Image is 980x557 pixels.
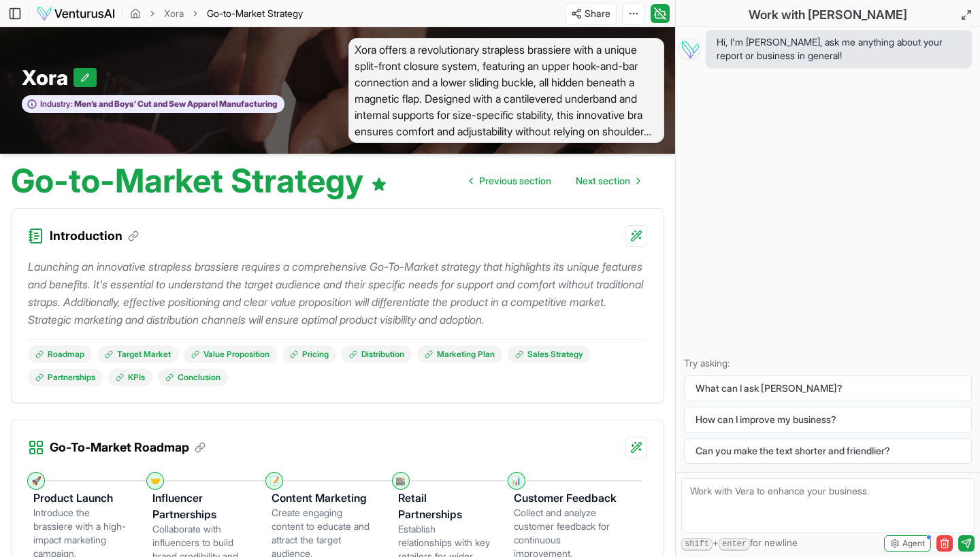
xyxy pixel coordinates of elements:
div: 📝 [269,475,280,486]
span: Hi, I'm [PERSON_NAME], ask me anything about your report or business in general! [717,35,961,63]
h3: Introduction [50,226,139,246]
a: Marketing Plan [417,345,502,363]
span: + for newline [681,536,798,551]
a: Sales Strategy [508,345,591,363]
a: Target Market [97,345,178,363]
button: Share [565,3,617,24]
span: Go-to-Market Strategy [207,7,303,19]
a: Partnerships [28,369,103,386]
h3: Retail Partnerships [398,490,492,522]
h2: Work with [PERSON_NAME] [749,5,907,24]
button: What can I ask [PERSON_NAME]? [684,375,972,401]
button: Agent [884,535,931,552]
div: 🤝 [150,475,161,486]
span: Industry: [40,99,73,109]
button: How can I improve my business? [684,407,972,433]
nav: breadcrumb [130,7,303,20]
h3: Influencer Partnerships [152,490,250,522]
h3: Go-To-Market Roadmap [50,438,206,457]
nav: pagination [459,167,651,195]
a: Roadmap [28,345,92,363]
h3: Content Marketing [272,490,376,506]
a: Distribution [342,345,412,363]
span: Go-to-Market Strategy [207,7,303,20]
span: Xora offers a revolutionary strapless brassiere with a unique split-front closure system, featuri... [348,38,664,143]
a: KPIs [108,369,152,386]
h3: Product Launch [33,490,131,506]
span: Next section [576,174,630,188]
span: Share [585,7,610,20]
h3: Customer Feedback [514,490,620,506]
span: Xora [22,65,73,90]
a: Conclusion [158,369,228,386]
img: Vera [679,38,700,60]
span: Previous section [479,174,551,188]
button: Can you make the text shorter and friendlier? [684,438,972,464]
img: logo [36,5,116,22]
div: 🚀 [31,475,42,486]
button: Industry:Men’s and Boys’ Cut and Sew Apparel Manufacturing [22,95,284,114]
a: Xora [164,7,184,20]
kbd: enter [719,538,750,551]
span: Men’s and Boys’ Cut and Sew Apparel Manufacturing [73,99,277,109]
a: Value Proposition [184,345,277,363]
a: Pricing [282,345,336,363]
a: Go to next page [565,167,651,195]
kbd: shift [681,538,713,551]
p: Try asking: [684,356,972,370]
div: 🏬 [395,475,406,486]
div: 📊 [511,475,522,486]
p: Launching an innovative strapless brassiere requires a comprehensive Go-To-Market strategy that h... [28,258,647,328]
a: Go to previous page [459,167,562,195]
span: Agent [902,538,925,549]
h1: Go-to-Market Strategy [11,165,387,197]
